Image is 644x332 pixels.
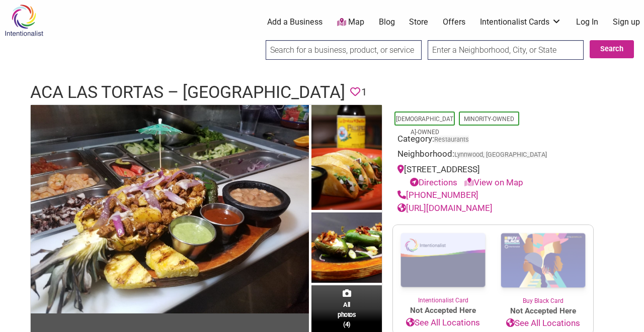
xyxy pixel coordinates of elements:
a: Log In [576,17,598,28]
div: Category: [397,133,589,148]
a: See All Locations [493,317,593,330]
img: Intentionalist Card [393,225,493,296]
a: Buy Black Card [493,225,593,305]
a: Store [409,17,428,28]
h1: Aca Las Tortas – [GEOGRAPHIC_DATA] [30,80,345,104]
a: See All Locations [393,316,493,329]
a: [PHONE_NUMBER] [397,190,478,200]
a: Sign up [613,17,640,28]
input: Search for a business, product, or service [266,40,422,60]
a: Offers [443,17,465,28]
span: Not Accepted Here [493,305,593,317]
span: Not Accepted Here [393,305,493,316]
a: Restaurants [434,136,469,143]
input: Enter a Neighborhood, City, or State [428,40,584,60]
a: Directions [410,177,457,187]
div: [STREET_ADDRESS] [397,163,589,189]
span: All photos (4) [338,300,356,328]
a: Intentionalist Card [393,225,493,305]
a: Map [337,17,364,28]
span: 1 [361,84,367,100]
a: [URL][DOMAIN_NAME] [397,203,493,213]
img: Buy Black Card [493,225,593,296]
a: Minority-Owned [464,116,514,123]
a: Intentionalist Cards [480,17,561,28]
button: Search [590,40,634,58]
span: Lynnwood, [GEOGRAPHIC_DATA] [454,152,547,158]
div: Neighborhood: [397,148,589,163]
a: Blog [379,17,395,28]
a: View on Map [464,177,523,187]
a: Add a Business [267,17,323,28]
a: [DEMOGRAPHIC_DATA]-Owned [396,116,453,136]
